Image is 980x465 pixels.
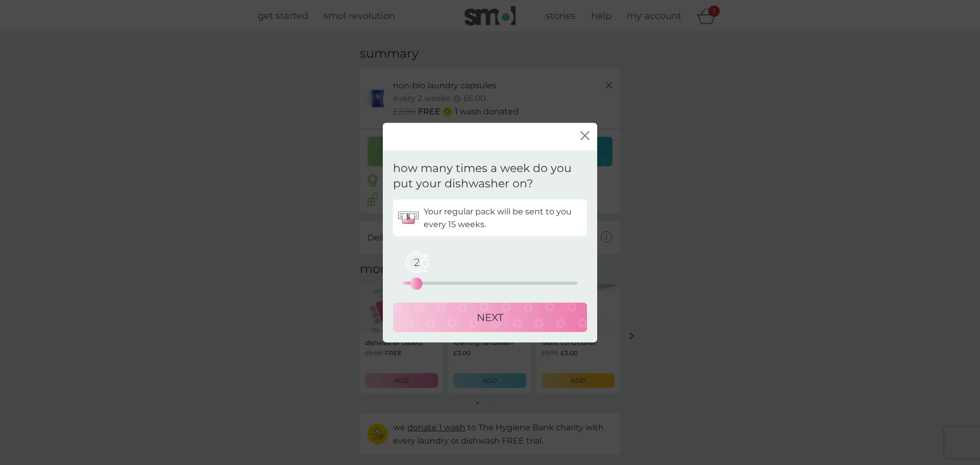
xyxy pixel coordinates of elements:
p: how many times a week do you put your dishwasher on? [393,160,587,192]
button: close [580,131,590,142]
button: NEXT [393,303,587,332]
p: Your regular pack will be sent to you every 15 weeks. [424,205,582,231]
p: NEXT [477,309,503,326]
span: 2 [404,250,429,275]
